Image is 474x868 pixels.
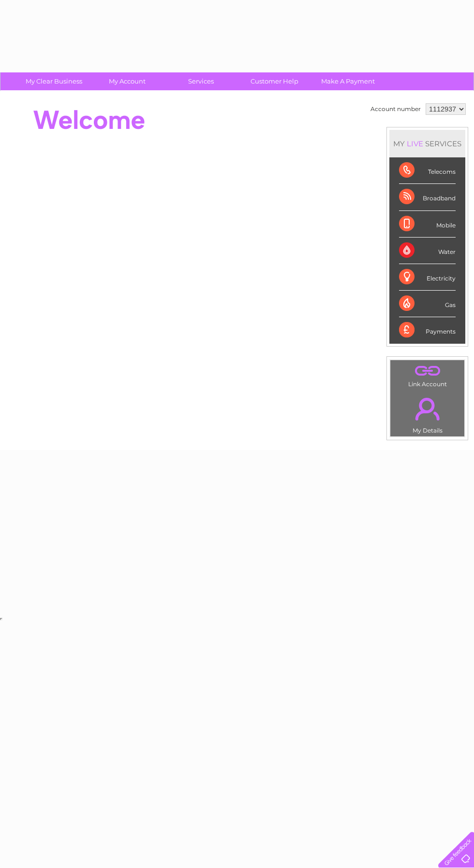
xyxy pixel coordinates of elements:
a: Customer Help [235,72,314,90]
div: MY SERVICES [389,130,465,157]
a: My Clear Business [14,72,94,90]
td: Account number [368,101,423,117]
a: . [393,363,462,379]
a: Services [161,72,241,90]
div: Water [399,238,456,264]
a: . [393,392,462,426]
div: Telecoms [399,157,456,184]
div: Broadband [399,184,456,210]
div: Electricity [399,264,456,291]
div: Payments [399,317,456,343]
div: Mobile [399,211,456,238]
div: Gas [399,291,456,317]
td: Link Account [390,360,465,390]
td: My Details [390,390,465,437]
a: Make A Payment [308,72,388,90]
a: My Account [88,72,167,90]
div: LIVE [405,139,425,148]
